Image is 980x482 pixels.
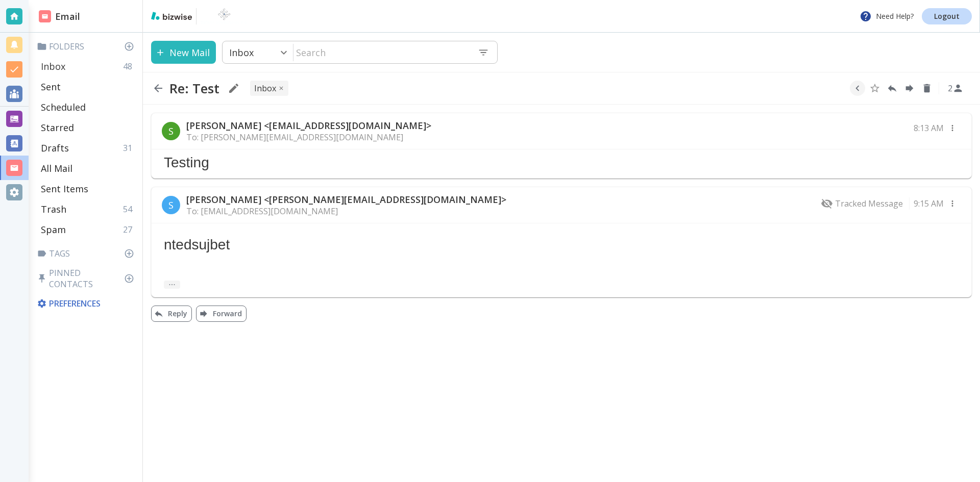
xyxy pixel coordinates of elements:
[41,183,88,195] p: Sent Items
[41,121,74,134] p: Starred
[37,117,138,138] div: Starred
[186,119,431,132] p: [PERSON_NAME] <[EMAIL_ADDRESS][DOMAIN_NAME]>
[152,187,971,223] div: S[PERSON_NAME] <[PERSON_NAME][EMAIL_ADDRESS][DOMAIN_NAME]>To: [EMAIL_ADDRESS][DOMAIN_NAME]This em...
[41,101,86,113] p: Scheduled
[151,41,216,64] button: New Mail
[152,113,971,149] div: S[PERSON_NAME] <[EMAIL_ADDRESS][DOMAIN_NAME]>To: [PERSON_NAME][EMAIL_ADDRESS][DOMAIN_NAME]8:13 AM
[821,197,903,210] p: Tracked Message
[39,10,80,23] h2: Email
[37,97,138,117] div: Scheduled
[168,199,174,211] p: S
[123,61,136,72] p: 48
[37,41,138,52] p: Folders
[37,158,138,179] div: All Mail
[948,83,952,94] p: 2
[186,206,506,217] p: To: [EMAIL_ADDRESS][DOMAIN_NAME]
[151,12,192,20] img: bizwise
[37,77,138,97] div: Sent
[37,199,138,219] div: Trash54
[922,8,972,24] a: Logout
[254,83,276,94] p: INBOX
[41,142,69,154] p: Drafts
[35,294,138,313] div: Preferences
[229,46,254,59] p: Inbox
[885,81,900,96] button: Reply
[860,10,914,22] p: Need Help?
[41,60,65,72] p: Inbox
[37,179,138,199] div: Sent Items
[37,138,138,158] div: Drafts31
[37,298,136,309] p: Preferences
[168,125,174,137] p: S
[123,142,136,154] p: 31
[943,76,968,100] button: See Participants
[37,219,138,240] div: Spam27
[37,267,138,290] p: Pinned Contacts
[902,81,917,96] button: Forward
[39,10,51,22] img: DashboardSidebarEmail.svg
[123,204,136,215] p: 54
[934,13,960,20] p: Logout
[37,248,138,259] p: Tags
[919,81,935,96] button: Delete
[123,224,136,235] p: 27
[819,195,905,212] div: This email has not been opened yet
[151,306,192,322] button: Reply
[914,122,944,134] p: 8:13 AM
[914,198,944,209] p: 9:15 AM
[196,306,247,322] button: Forward
[201,8,248,24] img: BioTech International
[41,162,72,174] p: All Mail
[41,223,66,236] p: Spam
[186,132,431,143] p: To: [PERSON_NAME][EMAIL_ADDRESS][DOMAIN_NAME]
[293,42,470,63] input: Search
[186,193,506,206] p: [PERSON_NAME] <[PERSON_NAME][EMAIL_ADDRESS][DOMAIN_NAME]>
[41,203,66,215] p: Trash
[169,80,219,96] h2: Re: Test
[37,56,138,77] div: Inbox48
[41,81,61,93] p: Sent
